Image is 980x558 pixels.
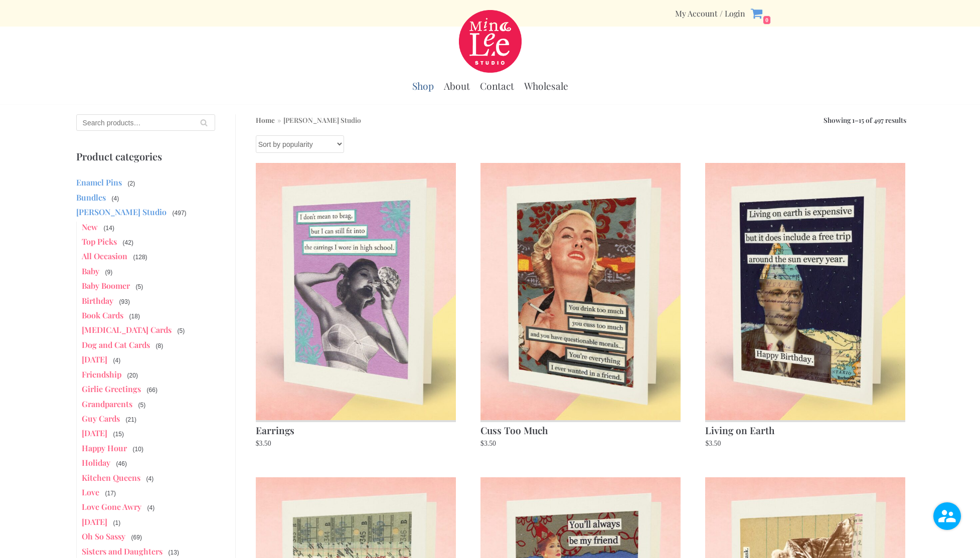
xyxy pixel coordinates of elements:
[705,440,709,447] span: $
[193,114,215,131] button: Search
[705,420,905,438] h2: Living on Earth
[82,369,121,380] a: Friendship
[480,163,681,449] a: Cuss Too Much $3.50
[256,163,456,449] a: Earrings $3.50
[444,80,470,92] a: About
[459,10,522,73] a: Mina Lee Studio
[256,440,259,447] span: $
[126,371,139,380] span: (20)
[256,115,275,124] a: Home
[104,489,117,498] span: (17)
[480,80,514,92] a: Contact
[82,295,113,306] a: Birthday
[103,224,115,233] span: (14)
[82,384,141,394] a: Girlie Greetings
[705,163,905,449] a: Living on Earth $3.50
[675,8,745,19] a: My Account / Login
[82,324,172,335] a: [MEDICAL_DATA] Cards
[122,238,134,247] span: (42)
[132,253,148,262] span: (128)
[146,386,158,395] span: (66)
[256,114,361,125] nav: Breadcrumb
[524,80,568,92] a: Wholesale
[177,326,186,335] span: (5)
[82,399,132,409] a: Grandparents
[132,445,144,454] span: (10)
[256,135,344,153] select: Shop order
[82,487,99,497] a: Love
[76,177,122,188] a: Enamel Pins
[82,428,107,438] a: [DATE]
[82,339,150,350] a: Dog and Cat Cards
[82,413,120,424] a: Guy Cards
[137,401,147,410] span: (5)
[82,457,110,468] a: Holiday
[705,440,721,447] bdi: 3.50
[705,163,905,420] img: Living on Earth
[82,516,107,527] a: [DATE]
[824,114,906,125] p: Showing 1–15 of 497 results
[82,546,162,556] a: Sisters and Daughters
[256,163,456,420] img: Earrings
[82,236,117,247] a: Top Picks
[82,501,141,512] a: Love Gone Awry
[172,209,188,218] span: (497)
[112,430,125,439] span: (15)
[128,312,141,321] span: (18)
[145,474,155,483] span: (4)
[82,531,125,541] a: Oh So Sassy
[82,280,130,291] a: Baby Boomer
[135,282,144,291] span: (5)
[933,502,961,530] img: user.png
[111,194,120,203] span: (4)
[763,16,771,25] span: 0
[146,503,156,512] span: (4)
[412,75,568,97] div: Primary Menu
[112,356,122,365] span: (4)
[412,80,434,92] a: Shop
[480,440,496,447] bdi: 3.50
[82,251,127,261] a: All Occasion
[76,207,167,217] a: [PERSON_NAME] Studio
[82,354,107,364] a: [DATE]
[750,7,771,20] a: 0
[76,192,106,203] a: Bundles
[82,472,140,483] a: Kitchen Queens
[256,440,271,447] bdi: 3.50
[127,179,136,188] span: (2)
[76,151,215,162] p: Product categories
[168,548,180,557] span: (13)
[480,440,484,447] span: $
[256,420,456,438] h2: Earrings
[118,297,131,306] span: (93)
[112,518,122,527] span: (1)
[82,443,127,453] a: Happy Hour
[115,459,128,468] span: (46)
[675,8,745,19] div: Secondary Menu
[76,114,215,131] input: Search products…
[82,266,99,276] a: Baby
[480,163,681,420] img: Cuss Too Much
[82,222,98,232] a: New
[480,420,681,438] h2: Cuss Too Much
[155,341,165,350] span: (8)
[104,268,114,277] span: (9)
[82,310,123,320] a: Book Cards
[275,115,283,124] span: »
[130,533,143,542] span: (69)
[125,415,137,424] span: (21)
